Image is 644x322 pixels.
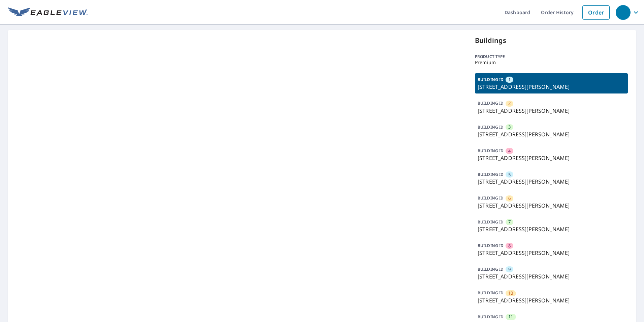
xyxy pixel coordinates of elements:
[508,195,511,202] span: 6
[478,272,625,280] p: [STREET_ADDRESS][PERSON_NAME]
[475,60,628,65] p: Premium
[478,249,625,257] p: [STREET_ADDRESS][PERSON_NAME]
[478,266,504,272] p: BUILDING ID
[508,290,513,296] span: 10
[8,7,88,18] img: EV Logo
[475,35,628,46] p: Buildings
[478,296,625,304] p: [STREET_ADDRESS][PERSON_NAME]
[508,219,511,225] span: 7
[478,219,504,225] p: BUILDING ID
[582,5,610,20] a: Order
[478,314,504,320] p: BUILDING ID
[508,124,511,130] span: 3
[478,195,504,201] p: BUILDING ID
[478,107,625,115] p: [STREET_ADDRESS][PERSON_NAME]
[508,77,511,83] span: 1
[475,54,628,60] p: Product type
[478,290,504,296] p: BUILDING ID
[478,178,625,186] p: [STREET_ADDRESS][PERSON_NAME]
[478,225,625,233] p: [STREET_ADDRESS][PERSON_NAME]
[508,314,513,320] span: 11
[508,100,511,107] span: 2
[478,100,504,106] p: BUILDING ID
[508,171,511,178] span: 5
[478,148,504,154] p: BUILDING ID
[478,171,504,177] p: BUILDING ID
[478,243,504,248] p: BUILDING ID
[508,266,511,273] span: 9
[478,83,625,91] p: [STREET_ADDRESS][PERSON_NAME]
[508,243,511,249] span: 8
[478,130,625,138] p: [STREET_ADDRESS][PERSON_NAME]
[478,154,625,162] p: [STREET_ADDRESS][PERSON_NAME]
[508,148,511,154] span: 4
[478,124,504,130] p: BUILDING ID
[478,77,504,82] p: BUILDING ID
[478,202,625,210] p: [STREET_ADDRESS][PERSON_NAME]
